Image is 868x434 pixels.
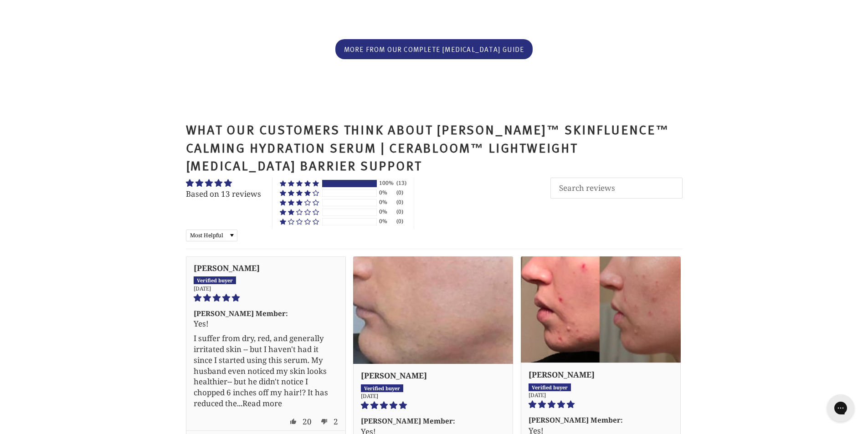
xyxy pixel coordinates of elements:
[280,179,319,187] div: 100% (13) reviews with 5 star rating
[286,414,301,428] span: up
[186,178,261,189] div: Average rating is 5.00 stars
[335,39,533,60] a: More from our complete eczema guide
[12,56,174,74] div: Wrong product for me
[361,400,506,411] span: 5 star review
[550,178,683,199] input: Search reviews
[353,256,514,364] a: Link to user picture 1
[242,398,282,408] a: Read more
[194,309,339,318] b: [PERSON_NAME] Member:
[379,179,394,187] div: 100%
[194,292,339,303] span: 5 star review
[521,256,681,363] img: User picture
[194,333,339,409] p: I suffer from dry, red, and generally irritated skin -- but I haven't had it since I started usin...
[194,318,209,329] span: Yes!
[194,263,260,273] span: [PERSON_NAME]
[12,15,79,34] strong: Before you go!
[186,189,261,199] div: Based on 13 reviews
[361,393,506,400] span: [DATE]
[396,179,406,187] div: (13)
[529,369,595,380] span: [PERSON_NAME]
[529,415,673,425] b: [PERSON_NAME] Member:
[822,391,859,425] iframe: Gorgias live chat messenger
[186,120,683,174] h2: What our customers think about [PERSON_NAME]™ Skinfluence™ Calming Hydration Serum | CeraBloom™ L...
[121,141,173,158] span: Next
[303,416,312,427] span: 20
[529,399,673,410] span: 5 star review
[353,256,514,364] img: User picture
[120,141,174,158] button: NextNext
[361,370,427,381] span: [PERSON_NAME]
[361,416,506,426] b: [PERSON_NAME] Member:
[194,285,339,292] span: [DATE]
[12,97,174,115] div: Not enough product info
[12,77,174,95] div: Still figuring out my skin issues
[186,230,237,241] select: Sort dropdown
[334,416,338,427] span: 2
[521,256,681,363] a: Link to user picture 1
[12,37,174,48] p: What was missing?
[529,392,673,399] span: [DATE]
[34,118,173,135] input: Other
[317,414,332,428] span: down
